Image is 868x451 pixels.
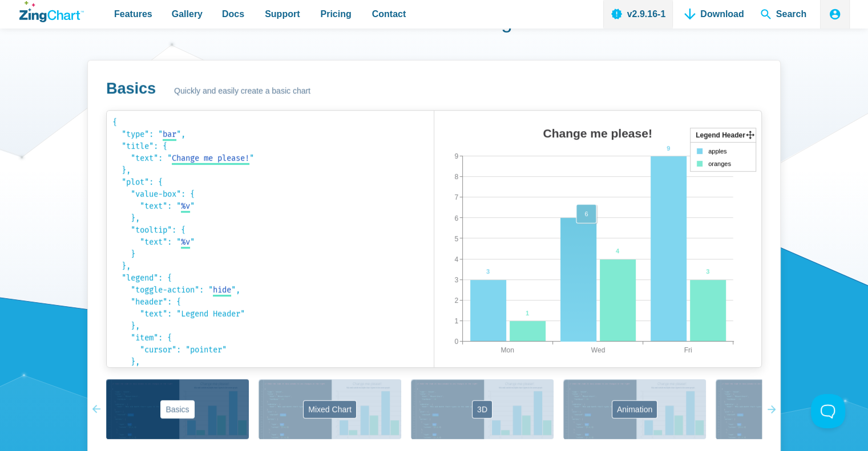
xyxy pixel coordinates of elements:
[163,129,176,139] span: bar
[222,6,244,22] span: Docs
[106,79,156,99] h3: Basics
[411,379,554,439] button: 3D
[696,131,745,139] tspan: Legend Header
[706,268,709,275] tspan: 3
[181,237,190,247] span: %v
[259,379,401,439] button: Mixed Chart
[106,379,249,439] button: Basics
[114,6,152,22] span: Features
[213,285,231,295] span: hide
[181,201,190,211] span: %v
[265,6,300,22] span: Support
[320,6,351,22] span: Pricing
[716,379,858,439] button: Labels
[811,394,845,428] iframe: Toggle Customer Support
[112,116,428,361] code: { "type": " ", "title": { "text": " " }, "plot": { "value-box": { "text": " " }, "tooltip": { "te...
[563,379,706,439] button: Animation
[19,1,84,22] a: ZingChart Logo. Click to return to the homepage
[174,84,310,98] span: Quickly and easily create a basic chart
[172,153,249,163] span: Change me please!
[172,6,203,22] span: Gallery
[372,6,406,22] span: Contact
